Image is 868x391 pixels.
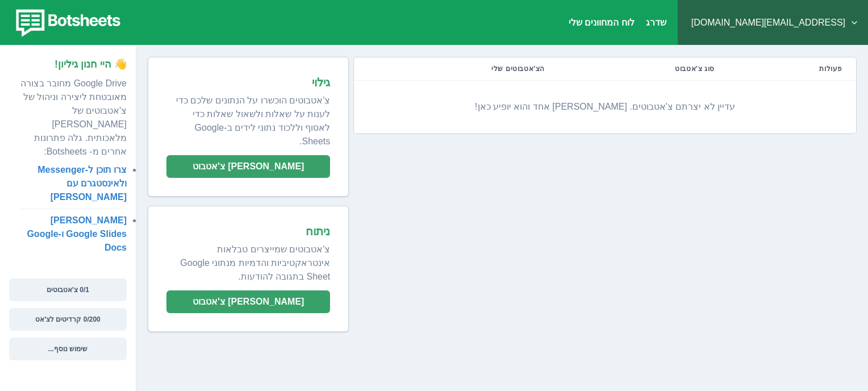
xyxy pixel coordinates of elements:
button: [PERSON_NAME] צ'אטבוט [166,290,330,313]
button: 0/200 קרדיטים לצ'אט [9,308,127,331]
p: עדיין לא יצרתם צ'אטבוטים. [PERSON_NAME] אחד והוא יופיע כאן! [368,90,842,124]
button: [PERSON_NAME] צ'אטבוט [166,155,330,178]
p: Google Drive מחובר בצורה מאובטחת ליצירה וניהול של צ'אטבוטים של [PERSON_NAME] מלאכותית. גלה פתרונו... [9,72,127,159]
a: צרו תוכן ל-Messenger ולאינסטגרם עם [PERSON_NAME] [37,165,127,202]
p: צ'אטבוטים שמייצרים טבלאות אינטראקטיביות והדמיות מנתוני Google Sheet בתגובה להודעות. [166,238,330,284]
a: שדרג [646,18,666,27]
h2: ניתוח [166,224,330,238]
button: [EMAIL_ADDRESS][DOMAIN_NAME] [687,11,859,34]
h2: גילוי [166,76,330,89]
p: 👋 היי חנון גיליון! [9,57,127,72]
th: הצ'אטבוטים שלי [354,57,558,81]
a: [PERSON_NAME] Google Slides ו-Google Docs [27,215,127,252]
th: פעולות [728,57,856,81]
a: לוח המחוונים שלי [569,18,635,27]
button: שימוש נוסף... [9,338,127,360]
img: botsheets-logo.png [9,7,124,39]
button: 0/1 צ'אטבוטים [9,278,127,301]
th: סוג צ'אטבוט [558,57,728,81]
p: צ'אטבוטים הוכשרו על הנתונים שלכם כדי לענות על שאלות ולשאול שאלות כדי לאסוף וללכוד נתוני לידים ב-G... [166,89,330,148]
